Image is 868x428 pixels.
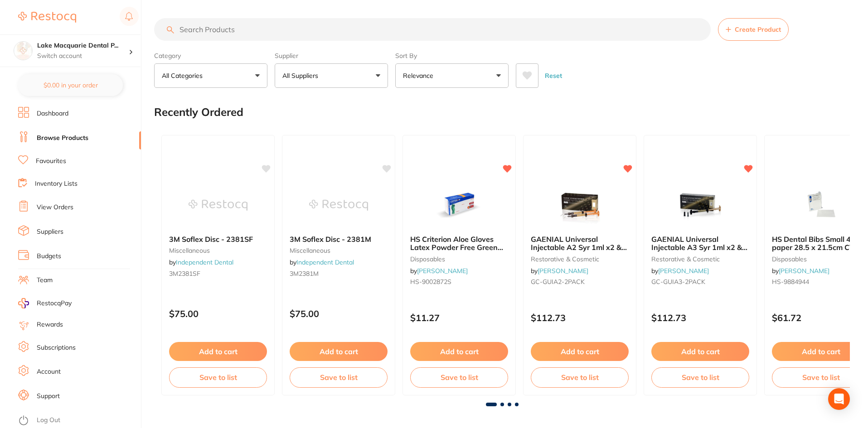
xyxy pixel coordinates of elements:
span: by [410,267,468,275]
label: Supplier [275,52,388,60]
small: 3M2381M [290,270,388,277]
a: [PERSON_NAME] [538,267,588,275]
h2: Recently Ordered [154,106,243,119]
p: $75.00 [169,308,267,319]
img: 3M Soflex Disc - 2381SF [189,183,247,228]
small: 3M2381SF [169,270,267,277]
p: All Categories [162,71,206,80]
small: GC-GUIA3-2PACK [651,278,749,285]
span: by [531,267,588,275]
span: by [169,258,233,266]
small: restorative & cosmetic [651,255,749,263]
a: Log Out [37,416,60,425]
span: by [651,267,709,275]
small: disposables [410,255,508,263]
button: Save to list [290,367,388,387]
b: GAENIAL Universal Injectable A3 Syr 1ml x2 & 20 Disp tips [651,235,749,252]
button: Log Out [18,414,138,428]
span: by [290,258,354,266]
span: RestocqPay [37,299,72,308]
span: by [772,267,829,275]
a: Dashboard [37,109,68,118]
img: RestocqPay [18,298,29,308]
b: HS Criterion Aloe Gloves Latex Powder Free Green Small x 100 [410,235,508,252]
a: [PERSON_NAME] [658,267,709,275]
h4: Lake Macquarie Dental Practice [37,41,129,50]
a: Account [37,367,61,376]
p: $11.27 [410,313,508,323]
button: Add to cart [169,342,267,361]
button: Add to cart [290,342,388,361]
a: [PERSON_NAME] [417,267,468,275]
a: Inventory Lists [35,179,78,188]
img: HS Dental Bibs Small 4ply paper 28.5 x 21.5cm CTN of 800 [791,183,850,228]
button: All Suppliers [275,63,388,88]
a: Team [37,276,53,285]
img: HS Criterion Aloe Gloves Latex Powder Free Green Small x 100 [430,183,489,228]
a: Rewards [37,320,63,329]
a: Restocq Logo [18,7,76,28]
small: HS-9002872S [410,278,508,285]
small: miscellaneous [290,247,388,254]
button: Relevance [395,63,509,88]
p: Switch account [37,52,129,61]
button: Add to cart [531,342,629,361]
span: Create Product [735,26,781,33]
p: $75.00 [290,308,388,319]
img: 3M Soflex Disc - 2381M [309,183,368,228]
img: Restocq Logo [18,12,76,23]
a: Budgets [37,252,61,261]
button: Add to cart [651,342,749,361]
a: RestocqPay [18,298,72,308]
p: $112.73 [651,313,749,323]
button: Add to cart [410,342,508,361]
img: Lake Macquarie Dental Practice [14,42,32,60]
img: GAENIAL Universal Injectable A3 Syr 1ml x2 & 20 Disp tips [671,183,730,228]
b: 3M Soflex Disc - 2381SF [169,235,267,243]
button: $0.00 in your order [18,74,123,96]
button: Save to list [531,367,629,387]
button: Reset [542,63,565,88]
label: Sort By [395,52,509,60]
b: 3M Soflex Disc - 2381M [290,235,388,243]
a: [PERSON_NAME] [779,267,829,275]
small: miscellaneous [169,247,267,254]
a: Support [37,392,60,401]
a: Suppliers [37,227,63,236]
a: Subscriptions [37,343,76,352]
label: Category [154,52,267,60]
button: Create Product [718,18,789,41]
button: All Categories [154,63,267,88]
a: Browse Products [37,134,88,143]
button: Save to list [169,367,267,387]
small: GC-GUIA2-2PACK [531,278,629,285]
input: Search Products [154,18,711,41]
a: View Orders [37,203,73,212]
a: Independent Dental [296,258,354,266]
p: Relevance [403,71,437,80]
p: $112.73 [531,313,629,323]
button: Save to list [651,367,749,387]
img: GAENIAL Universal Injectable A2 Syr 1ml x2 & 20 Disp tips [550,183,609,228]
a: Independent Dental [176,258,233,266]
button: Save to list [410,367,508,387]
b: GAENIAL Universal Injectable A2 Syr 1ml x2 & 20 Disp tips [531,235,629,252]
small: restorative & cosmetic [531,255,629,263]
p: All Suppliers [282,71,322,80]
a: Favourites [36,157,66,166]
div: Open Intercom Messenger [828,388,850,410]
